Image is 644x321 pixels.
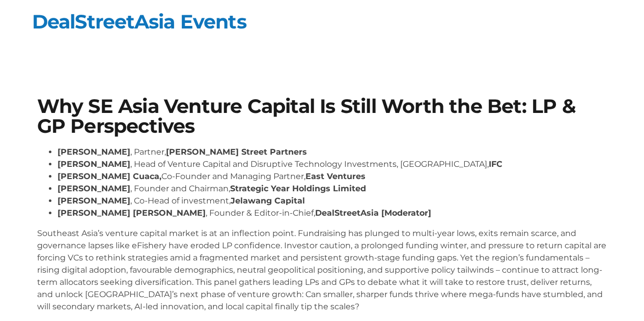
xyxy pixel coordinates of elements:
[32,10,246,34] a: DealStreetAsia Events
[37,227,607,313] p: Southeast Asia’s venture capital market is at an inflection point. Fundraising has plunged to mul...
[58,147,130,157] strong: [PERSON_NAME]
[305,171,366,181] strong: East Ventures
[58,158,607,170] li: , Head of Venture Capital and Disruptive Technology Investments, [GEOGRAPHIC_DATA],
[37,97,607,136] h1: Why SE Asia Venture Capital Is Still Worth the Bet: LP & GP Perspectives
[58,183,607,195] li: , Founder and Chairman,
[166,147,307,157] strong: [PERSON_NAME] Street Partners
[58,159,130,169] strong: [PERSON_NAME]
[58,146,607,158] li: , Partner,
[58,195,607,207] li: , Co-Head of investment,
[58,207,607,219] li: , Founder & Editor-in-Chief,
[58,171,161,181] strong: [PERSON_NAME] Cuaca,
[489,159,502,169] strong: IFC
[58,170,607,183] li: Co-Founder and Managing Partner,
[58,208,206,218] strong: [PERSON_NAME] [PERSON_NAME]
[58,196,130,206] strong: [PERSON_NAME]
[58,184,130,193] strong: [PERSON_NAME]
[230,184,366,193] strong: Strategic Year Holdings Limited
[315,208,431,218] strong: DealStreetAsia [Moderator]
[231,196,305,206] strong: Jelawang Capital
